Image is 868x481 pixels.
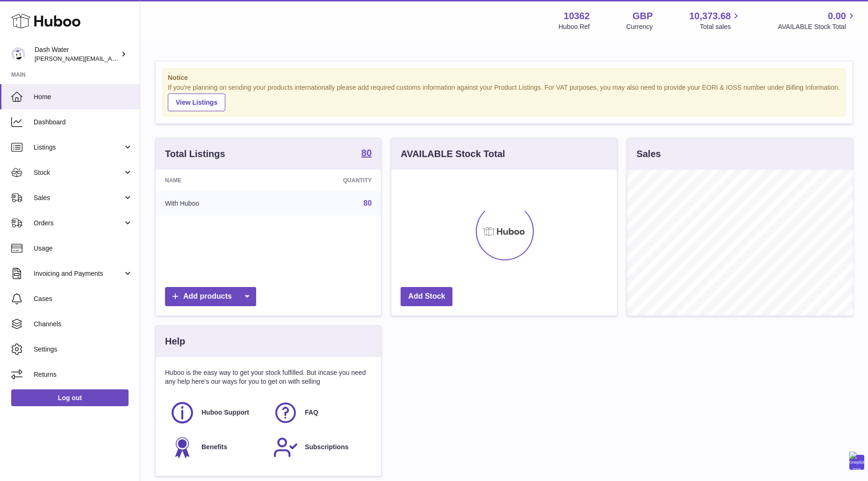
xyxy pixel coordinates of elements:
a: FAQ [273,400,367,425]
span: Dashboard [34,118,133,127]
a: Benefits [170,435,264,460]
td: With Huboo [156,191,274,215]
span: Stock [34,168,123,177]
span: Settings [34,345,133,354]
strong: 80 [361,148,372,158]
strong: GBP [632,10,653,22]
a: 0.00 AVAILABLE Stock Total [778,10,857,31]
span: Orders [34,219,123,228]
span: Returns [34,370,133,379]
a: Huboo Support [170,400,264,425]
a: View Listings [168,93,225,111]
span: Channels [34,320,133,329]
span: Subscriptions [305,443,348,452]
h3: Sales [637,148,661,160]
strong: Notice [168,73,840,82]
span: [PERSON_NAME][EMAIL_ADDRESS][DOMAIN_NAME] [35,55,187,62]
span: Huboo Support [201,408,249,417]
p: Huboo is the easy way to get your stock fulfilled. But incase you need any help here's our ways f... [165,368,372,386]
h3: AVAILABLE Stock Total [401,148,505,160]
h3: Help [165,335,185,348]
img: james@dash-water.com [11,47,25,61]
div: Huboo Ref [559,22,590,31]
a: 80 [361,148,372,159]
div: Dash Water [35,45,119,63]
a: Add Stock [401,287,452,306]
a: Add products [165,287,256,306]
div: Currency [626,22,653,31]
span: Usage [34,244,133,253]
strong: 10362 [564,10,590,22]
span: Benefits [201,443,227,452]
span: FAQ [305,408,318,417]
span: Listings [34,143,123,152]
span: Cases [34,294,133,303]
h3: Total Listings [165,148,225,160]
th: Quantity [274,170,381,191]
a: 80 [364,199,372,207]
span: Total sales [700,22,741,31]
span: Sales [34,194,123,202]
a: 10,373.68 Total sales [689,10,741,31]
span: AVAILABLE Stock Total [778,22,857,31]
span: 0.00 [828,10,846,22]
span: 10,373.68 [689,10,731,22]
span: Invoicing and Payments [34,269,123,278]
div: If you're planning on sending your products internationally please add required customs informati... [168,83,840,111]
th: Name [156,170,274,191]
span: Home [34,93,133,101]
a: Subscriptions [273,435,367,460]
a: Log out [11,389,129,406]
